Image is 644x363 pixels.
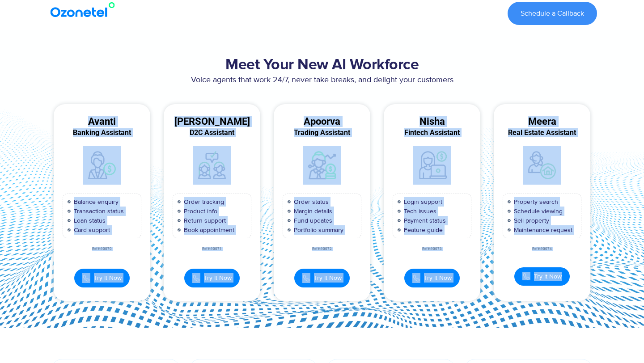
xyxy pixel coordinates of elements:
[512,216,549,225] span: Sell property
[522,272,530,280] img: Call Icon
[47,74,597,86] p: Voice agents that work 24/7, never take breaks, and delight your customers
[274,129,370,137] div: Trading Assistant
[402,207,436,216] span: Tech issues
[402,216,446,225] span: Payment status
[94,273,122,283] span: Try It Now
[384,118,480,126] div: Nisha
[302,273,310,283] img: Call Icon
[47,56,597,74] h2: Meet Your New AI Workforce
[164,247,260,251] div: Ref#:90071
[72,216,106,225] span: Loan status
[82,273,90,283] img: Call Icon
[508,2,597,25] a: Schedule a Callback
[182,197,224,207] span: Order tracking
[404,269,460,287] button: Try It Now
[412,273,420,283] img: Call Icon
[521,10,584,17] span: Schedule a Callback
[292,197,329,207] span: Order status
[512,225,572,235] span: Maintenance request
[494,118,590,126] div: Meera
[514,267,570,286] button: Try It Now
[294,269,350,287] button: Try It Now
[164,118,260,126] div: [PERSON_NAME]
[274,247,370,251] div: Ref#:90072
[72,197,119,207] span: Balance enquiry
[534,272,562,281] span: Try It Now
[192,273,200,283] img: Call Icon
[274,118,370,126] div: Apoorva
[402,197,442,207] span: Login support
[74,269,130,287] button: Try It Now
[292,225,343,235] span: Portfolio summary
[182,207,217,216] span: Product info
[54,247,150,251] div: Ref#:90070
[292,216,332,225] span: Fund updates
[72,207,124,216] span: Transaction status
[424,273,452,283] span: Try It Now
[494,247,590,251] div: Ref#:90074
[54,129,150,137] div: Banking Assistant
[292,207,332,216] span: Margin details
[512,207,563,216] span: Schedule viewing
[204,273,232,283] span: Try It Now
[184,269,240,287] button: Try It Now
[402,225,443,235] span: Feature guide
[164,129,260,137] div: D2C Assistant
[512,197,558,207] span: Property search
[494,129,590,137] div: Real Estate Assistant
[182,225,234,235] span: Book appointment
[54,118,150,126] div: Avanti
[72,225,110,235] span: Card support
[182,216,226,225] span: Return support
[384,129,480,137] div: Fintech Assistant
[314,273,342,283] span: Try It Now
[384,247,480,251] div: Ref#:90073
